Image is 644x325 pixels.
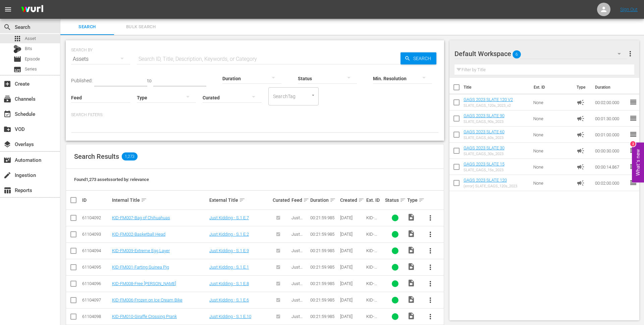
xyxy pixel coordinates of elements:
[3,156,11,164] span: Automation
[464,136,504,140] div: SLATE_GAGS_60s_2023
[340,297,364,303] div: [DATE]
[141,197,147,203] span: sort
[407,312,415,320] span: Video
[310,297,338,303] div: 00:21:59.985
[464,113,504,118] a: GAGS 2023 SLATE 90
[454,44,627,63] div: Default Workspace
[426,214,434,222] span: more_vert
[422,259,438,275] button: more_vert
[3,186,11,194] span: Reports
[629,179,637,187] span: reorder
[3,140,11,148] span: Overlays
[310,215,338,220] div: 00:21:59.985
[291,281,306,291] span: Just Kidding
[407,263,415,271] span: Video
[531,143,574,159] td: None
[426,296,434,304] span: more_vert
[340,248,364,253] div: [DATE]
[16,2,48,17] img: ans4CAIJ8jUAAAAAAAAAAAAAAAAAAAAAAAAgQb4GAAAAAAAAAAAAAAAAAAAAAAAAJMjXAAAAAAAAAAAAAAAAAAAAAAAAgAT5G...
[366,197,383,203] div: Ext. ID
[112,314,177,319] a: KID-FM010-Giraffe Crossing Prank
[209,265,249,270] a: Just Kidding - S.1 E.1
[366,248,379,258] span: KID-FM009
[118,23,164,31] span: Bulk Search
[422,292,438,308] button: more_vert
[407,230,415,238] span: Video
[310,92,316,98] button: Open
[112,196,207,204] div: Internal Title
[626,46,634,62] button: more_vert
[13,55,21,63] span: Episode
[82,197,110,203] div: ID
[74,177,149,182] span: Found 1,273 assets sorted by: relevance
[291,232,306,242] span: Just Kidding
[291,314,306,324] span: Just Kidding
[310,265,338,270] div: 00:21:59.985
[291,265,306,275] span: Just Kidding
[25,35,36,42] span: Asset
[577,131,585,139] span: Ad
[3,171,11,179] span: Ingestion
[340,196,364,204] div: Created
[531,94,574,110] td: None
[630,141,636,147] div: 2
[25,66,37,73] span: Series
[426,230,434,238] span: more_vert
[82,232,110,237] div: 61104093
[573,78,591,97] th: Type
[592,110,629,127] td: 00:01:30.000
[13,65,21,74] span: Series
[592,159,629,175] td: 00:00:14.867
[209,281,249,286] a: Just Kidding - S.1 E.8
[25,45,32,52] span: Bits
[464,103,513,108] div: SLATE_GAGS_120s_2023_v2
[366,281,379,291] span: KID-FM008
[291,215,306,225] span: Just Kidding
[464,129,504,134] a: GAGS 2023 SLATE 60
[464,152,504,156] div: SLATE_GAGS_30s_2023
[407,196,420,204] div: Type
[591,78,631,97] th: Duration
[419,197,425,203] span: sort
[3,80,11,88] span: Create
[340,215,364,220] div: [DATE]
[400,197,406,203] span: sort
[112,297,182,303] a: KID-FM006-Frozen on Ice Cream Bike
[13,35,21,43] span: Asset
[426,280,434,288] span: more_vert
[464,184,517,188] div: (error) SLATE_GAGS_120s_2023
[310,196,338,204] div: Duration
[291,196,308,204] div: Feed
[400,52,436,64] button: Search
[411,52,436,64] span: Search
[209,314,251,319] a: Just Kidding - S.1 E.10
[407,213,415,221] span: Video
[71,78,93,83] span: Published:
[407,246,415,254] span: Video
[385,196,406,204] div: Status
[629,162,637,171] span: reorder
[407,295,415,304] span: Video
[209,297,249,303] a: Just Kidding - S.1 E.6
[464,97,513,102] a: GAGS 2023 SLATE 120 V2
[82,248,110,253] div: 61104094
[464,161,504,167] a: GAGS 2023 SLATE 15
[366,232,379,242] span: KID-FM002
[82,265,110,270] div: 61104095
[74,152,119,160] span: Search Results
[310,314,338,319] div: 00:21:59.985
[340,232,364,237] div: [DATE]
[464,168,504,172] div: SLATE_GAGS_15s_2023
[464,120,504,124] div: SLATE_GAGS_90s_2023
[358,197,364,203] span: sort
[592,175,629,191] td: 00:02:00.000
[577,163,585,171] span: Ad
[426,247,434,255] span: more_vert
[310,281,338,286] div: 00:21:59.985
[112,281,176,286] a: KID-FM008-Free [PERSON_NAME]
[577,147,585,155] span: Ad
[112,215,170,220] a: KID-FM007-Bag of Chihuahuas
[112,232,165,237] a: KID-FM002-Basketball Head
[122,152,138,160] span: 1,273
[422,243,438,259] button: more_vert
